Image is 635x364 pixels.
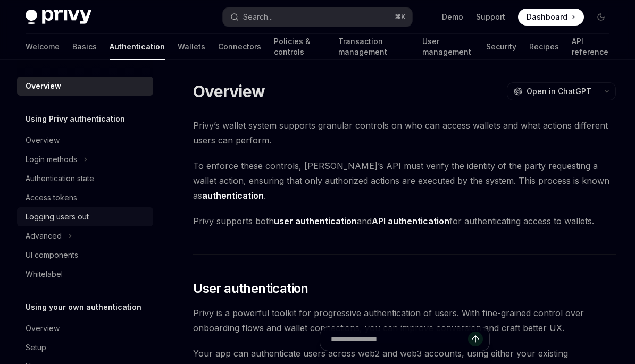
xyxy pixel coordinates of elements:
[202,190,264,201] strong: authentication
[193,214,616,228] span: Privy supports both and for authenticating access to wallets.
[26,322,60,335] div: Overview
[468,332,483,346] button: Send message
[572,34,609,60] a: API reference
[26,172,94,185] div: Authentication state
[26,80,61,92] div: Overview
[218,34,261,60] a: Connectors
[243,11,273,23] div: Search...
[395,13,406,21] span: ⌘ K
[529,34,559,60] a: Recipes
[72,34,97,60] a: Basics
[26,10,91,24] img: dark logo
[17,319,153,338] a: Overview
[17,131,153,150] a: Overview
[193,118,616,148] span: Privy’s wallet system supports granular controls on who can access wallets and what actions diffe...
[527,86,591,97] span: Open in ChatGPT
[486,34,516,60] a: Security
[223,7,412,27] button: Search...⌘K
[26,341,46,354] div: Setup
[17,265,153,284] a: Whitelabel
[193,280,308,297] span: User authentication
[110,34,165,60] a: Authentication
[17,207,153,226] a: Logging users out
[26,210,89,223] div: Logging users out
[178,34,205,60] a: Wallets
[17,169,153,188] a: Authentication state
[372,216,449,226] strong: API authentication
[592,9,609,26] button: Toggle dark mode
[26,153,77,166] div: Login methods
[422,34,473,60] a: User management
[476,12,505,22] a: Support
[338,34,410,60] a: Transaction management
[193,306,616,335] span: Privy is a powerful toolkit for progressive authentication of users. With fine-grained control ov...
[26,301,141,314] h5: Using your own authentication
[17,77,153,96] a: Overview
[26,191,77,204] div: Access tokens
[442,12,463,22] a: Demo
[274,34,325,60] a: Policies & controls
[26,134,60,147] div: Overview
[26,34,60,60] a: Welcome
[17,188,153,207] a: Access tokens
[274,216,357,226] strong: user authentication
[193,82,265,101] h1: Overview
[193,158,616,203] span: To enforce these controls, [PERSON_NAME]’s API must verify the identity of the party requesting a...
[26,249,78,261] div: UI components
[17,338,153,357] a: Setup
[26,268,63,281] div: Whitelabel
[26,230,62,242] div: Advanced
[507,82,598,100] button: Open in ChatGPT
[17,246,153,265] a: UI components
[527,12,567,22] span: Dashboard
[518,9,584,26] a: Dashboard
[26,113,125,125] h5: Using Privy authentication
